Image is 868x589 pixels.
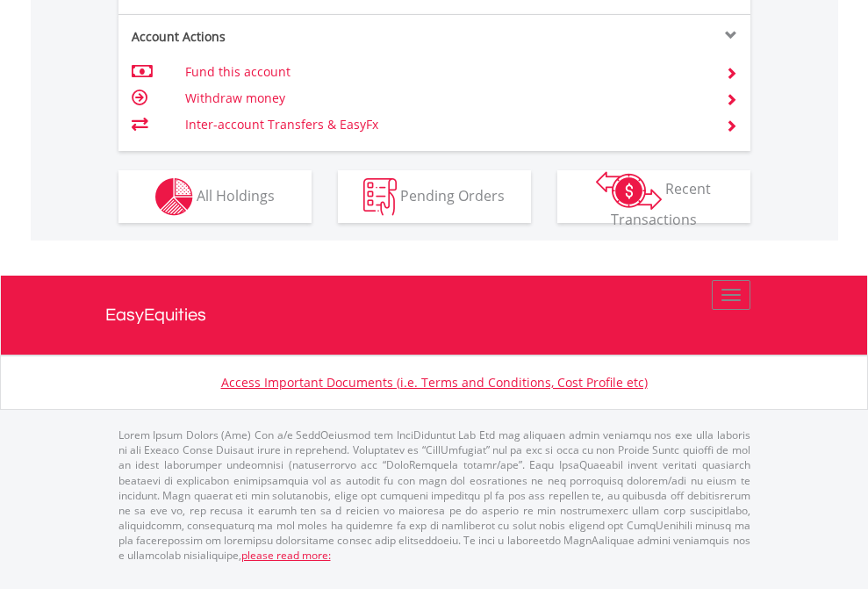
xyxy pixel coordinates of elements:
[363,178,397,216] img: pending_instructions-wht.png
[185,59,704,85] td: Fund this account
[155,178,193,216] img: holdings-wht.png
[185,85,704,111] td: Withdraw money
[118,170,312,223] button: All Holdings
[185,111,704,138] td: Inter-account Transfers & EasyFx
[118,28,434,46] div: Account Actions
[596,171,662,210] img: transactions-zar-wht.png
[400,185,505,205] span: Pending Orders
[197,185,275,205] span: All Holdings
[105,276,764,355] a: EasyEquities
[241,548,331,563] a: please read more:
[118,427,750,563] p: Lorem Ipsum Dolors (Ame) Con a/e SeddOeiusmod tem InciDiduntut Lab Etd mag aliquaen admin veniamq...
[338,170,531,223] button: Pending Orders
[557,170,750,223] button: Recent Transactions
[221,374,648,391] a: Access Important Documents (i.e. Terms and Conditions, Cost Profile etc)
